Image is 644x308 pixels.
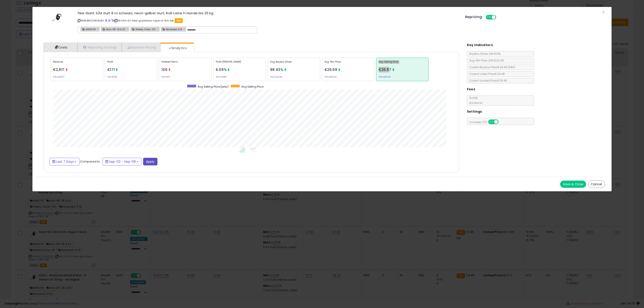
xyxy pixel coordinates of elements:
[467,101,483,105] span: €0.30 min
[467,96,483,105] span: 15.00 %
[324,67,337,72] span: €26.58
[467,120,504,124] span: Consider CPT:
[198,85,229,89] span: Avg Selling Price (prev)
[78,11,458,15] h3: flexi Giant S/M Gurt 8 m schwarz, neon-gelber Gurt, Roll-Leine fr Hunde bis 25 kg
[467,86,475,92] h5: Fees
[508,65,515,69] span: ( FBA )
[107,76,117,78] small: Prev: €160
[108,19,110,22] a: All offer listings
[80,159,101,163] span: Compared to:
[97,27,100,31] a: ×
[216,76,227,78] small: Prev: 5.55%
[379,60,426,67] p: Avg. Selling Price
[270,67,283,72] span: 98.43%
[467,42,493,48] h5: Key Indicators
[216,67,227,72] span: 6.09%
[560,181,586,188] button: Save & Close
[107,67,115,72] span: €171
[216,60,263,67] p: Profit [PERSON_NAME]
[161,27,182,31] span: Reviewed: 9.16
[143,158,157,165] button: Apply
[77,43,122,52] a: Repricing Settings
[465,15,483,19] h5: Repricing:
[101,27,125,31] span: Main MP: DE & ES
[467,79,507,82] span: Current Landed Price: €26.48
[111,19,114,22] a: Your listing only
[157,27,159,31] a: ×
[161,67,167,72] span: 106
[56,159,74,164] span: Last 7 Days
[53,76,64,78] small: Prev: €2,877
[241,85,263,89] span: Avg Selling Price
[467,59,504,62] span: Avg. Win Price 24h: €26.48
[486,15,492,19] span: ON
[324,76,337,78] small: Prev: €26.33
[467,109,482,114] h5: Settings
[379,67,391,72] span: €26.57
[175,18,183,23] span: FBA
[489,120,494,124] span: ON
[161,60,209,67] p: Ordered Items
[50,11,64,25] img: 31vpdD1osEL._SL60_.jpg
[122,43,161,52] a: Business Pricing
[183,27,186,31] a: ×
[379,76,391,78] small: Prev: €26.40
[161,76,170,78] small: Prev: 109
[126,27,129,31] a: ×
[131,27,156,31] span: Weekly Sales: 100
[270,60,318,67] p: Avg. Buybox Share
[602,9,605,15] span: ×
[109,159,136,164] span: Sep-02 - Sep-08
[467,52,500,56] span: BuyBox Share 24h: 100%
[324,60,372,67] p: Avg. Win Price
[44,43,77,52] a: Costs
[498,120,505,124] span: OFF
[588,180,605,188] button: Cancel
[81,27,96,31] span: MANILYN
[53,67,65,72] span: €2,817
[467,72,505,76] span: Current Listed Price: €26.48
[78,17,458,24] p: ASIN: B00O4E4Q3U | SKU: FH-EU-flexi-giantneon-tape-m-8m-blk
[498,65,515,69] span: €26.48
[105,19,107,22] a: BuyBox page
[107,60,155,67] p: Profit
[496,15,503,19] span: OFF
[270,76,282,78] small: Prev: 94.29%
[53,60,101,67] p: Revenue
[467,65,515,69] span: Current Buybox Price:
[161,44,194,53] a: Analytics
